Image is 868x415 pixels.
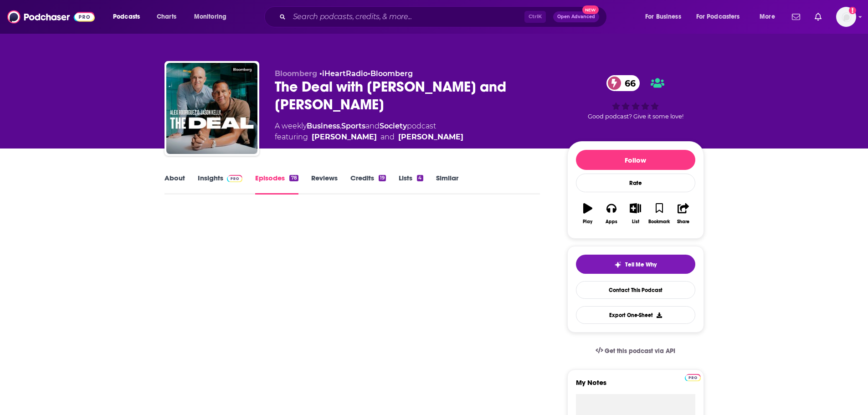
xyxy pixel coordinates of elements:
[836,7,856,27] span: Logged in as BerkMarc
[188,10,238,24] button: open menu
[524,11,546,23] span: Ctrl K
[811,9,825,25] a: Show notifications dropdown
[588,113,683,120] span: Good podcast? Give it some love!
[576,197,600,230] button: Play
[685,374,701,381] img: Podchaser Pro
[194,10,226,23] span: Monitoring
[576,150,695,170] button: Follow
[164,174,185,195] a: About
[696,10,740,23] span: For Podcasters
[567,69,704,126] div: 66Good podcast? Give it some love!
[576,255,695,274] button: tell me why sparkleTell Me Why
[605,347,675,355] span: Get this podcast via API
[645,10,681,23] span: For Business
[576,378,695,394] label: My Notes
[849,7,856,14] svg: Add a profile image
[365,122,380,130] span: and
[107,10,152,24] button: open menu
[436,174,458,195] a: Similar
[151,10,182,24] a: Charts
[836,7,856,27] img: User Profile
[553,11,599,22] button: Open AdvancedNew
[576,306,695,324] button: Export One-Sheet
[648,219,670,225] div: Bookmark
[639,10,693,24] button: open menu
[417,175,423,181] div: 4
[255,174,298,195] a: Episodes78
[370,69,413,78] a: Bloomberg
[227,175,243,182] img: Podchaser Pro
[157,10,176,23] span: Charts
[760,10,775,23] span: More
[275,69,317,78] span: Bloomberg
[685,373,701,381] a: Pro website
[311,174,338,195] a: Reviews
[166,63,257,154] img: The Deal with Alex Rodriguez and Jason Kelly
[312,132,377,143] div: [PERSON_NAME]
[583,219,592,225] div: Play
[275,132,463,143] span: featuring
[7,8,95,26] img: Podchaser - Follow, Share and Rate Podcasts
[275,121,463,143] div: A weekly podcast
[380,122,407,130] a: Society
[614,261,621,268] img: tell me why sparkle
[398,132,463,143] div: [PERSON_NAME]
[623,197,647,230] button: List
[113,10,140,23] span: Podcasts
[322,69,368,78] a: iHeartRadio
[836,7,856,27] button: Show profile menu
[606,75,640,91] a: 66
[341,122,365,130] a: Sports
[289,175,298,181] div: 78
[576,174,695,192] div: Rate
[399,174,423,195] a: Lists4
[606,219,617,225] div: Apps
[198,174,243,195] a: InsightsPodchaser Pro
[632,219,639,225] div: List
[319,69,368,78] span: •
[647,197,671,230] button: Bookmark
[588,340,683,362] a: Get this podcast via API
[788,9,804,25] a: Show notifications dropdown
[289,10,524,24] input: Search podcasts, credits, & more...
[368,69,413,78] span: •
[350,174,386,195] a: Credits19
[379,175,386,181] div: 19
[340,122,341,130] span: ,
[600,197,623,230] button: Apps
[671,197,695,230] button: Share
[625,261,657,268] span: Tell Me Why
[616,75,640,91] span: 66
[557,15,595,19] span: Open Advanced
[380,132,395,143] span: and
[690,10,753,24] button: open menu
[753,10,786,24] button: open menu
[576,281,695,299] a: Contact This Podcast
[307,122,340,130] a: Business
[273,6,616,27] div: Search podcasts, credits, & more...
[677,219,689,225] div: Share
[582,5,599,14] span: New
